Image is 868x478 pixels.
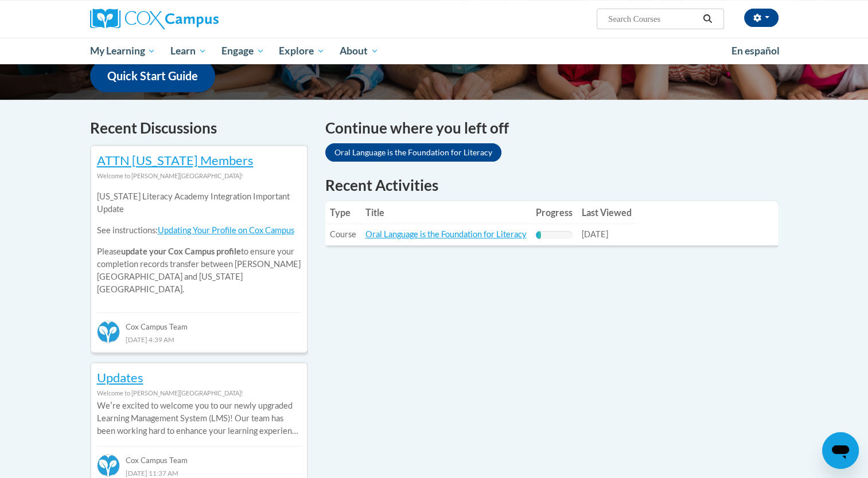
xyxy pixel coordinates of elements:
a: Oral Language is the Foundation for Literacy [365,229,527,239]
div: Cox Campus Team [97,446,301,467]
span: Course [330,229,356,239]
span: [DATE] [582,229,608,239]
img: Cox Campus Team [97,320,120,343]
div: Main menu [73,38,796,64]
h4: Continue where you left off [325,117,779,139]
a: En español [724,39,787,63]
th: Title [361,201,531,224]
a: Oral Language is the Foundation for Literacy [325,143,501,162]
iframe: Button to launch messaging window [822,432,859,469]
img: Cox Campus Team [97,454,120,477]
span: My Learning [89,44,155,58]
h4: Recent Discussions [90,117,308,139]
span: Explore [279,44,325,58]
p: Weʹre excited to welcome you to our newly upgraded Learning Management System (LMS)! Our team has... [97,399,301,437]
a: Quick Start Guide [90,60,215,92]
div: Progress, % [536,231,542,239]
a: Updating Your Profile on Cox Campus [158,225,294,235]
a: My Learning [83,38,164,64]
a: About [332,38,386,64]
p: See instructions: [97,224,301,237]
th: Type [325,201,361,224]
a: Cox Campus [90,9,308,29]
a: Engage [214,38,272,64]
div: Please to ensure your completion records transfer between [PERSON_NAME][GEOGRAPHIC_DATA] and [US_... [97,182,301,304]
th: Last Viewed [577,201,636,224]
input: Search Courses [607,12,699,26]
a: Explore [271,38,332,64]
a: Updates [97,370,143,385]
b: update your Cox Campus profile [121,246,241,256]
div: [DATE] 4:39 AM [97,333,301,346]
p: [US_STATE] Literacy Academy Integration Important Update [97,190,301,216]
span: Learn [170,44,207,58]
img: Cox Campus [90,9,219,29]
a: Learn [163,38,214,64]
a: ATTN [US_STATE] Members [97,152,254,168]
span: About [340,44,379,58]
th: Progress [531,201,577,224]
button: Search [699,12,716,26]
span: Engage [221,44,264,58]
button: Account Settings [744,9,779,27]
div: Welcome to [PERSON_NAME][GEOGRAPHIC_DATA]! [97,387,301,399]
span: En español [731,45,780,57]
div: Cox Campus Team [97,312,301,333]
div: Welcome to [PERSON_NAME][GEOGRAPHIC_DATA]! [97,170,301,182]
h1: Recent Activities [325,175,779,195]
